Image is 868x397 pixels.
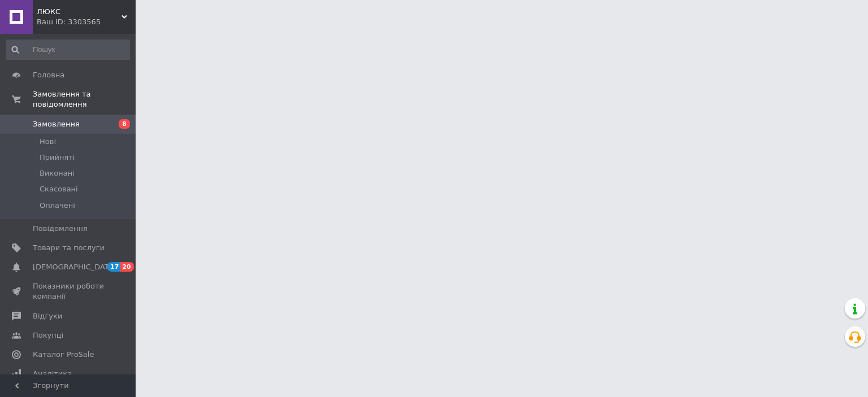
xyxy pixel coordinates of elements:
[40,168,75,178] span: Виконані
[6,40,130,60] input: Пошук
[33,311,62,321] span: Відгуки
[37,17,136,27] div: Ваш ID: 3303565
[33,70,64,80] span: Головна
[33,224,88,234] span: Повідомлення
[33,243,105,253] span: Товари та послуги
[120,262,133,272] span: 20
[40,200,75,211] span: Оплачені
[33,350,94,360] span: Каталог ProSale
[33,369,72,379] span: Аналітика
[33,281,105,302] span: Показники роботи компанії
[40,137,56,147] span: Нові
[37,7,121,17] span: ЛЮКС
[107,262,120,272] span: 17
[33,330,63,341] span: Покупці
[40,152,75,163] span: Прийняті
[119,119,130,129] span: 8
[33,89,136,110] span: Замовлення та повідомлення
[33,119,80,129] span: Замовлення
[33,262,116,272] span: [DEMOGRAPHIC_DATA]
[40,184,78,194] span: Скасовані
